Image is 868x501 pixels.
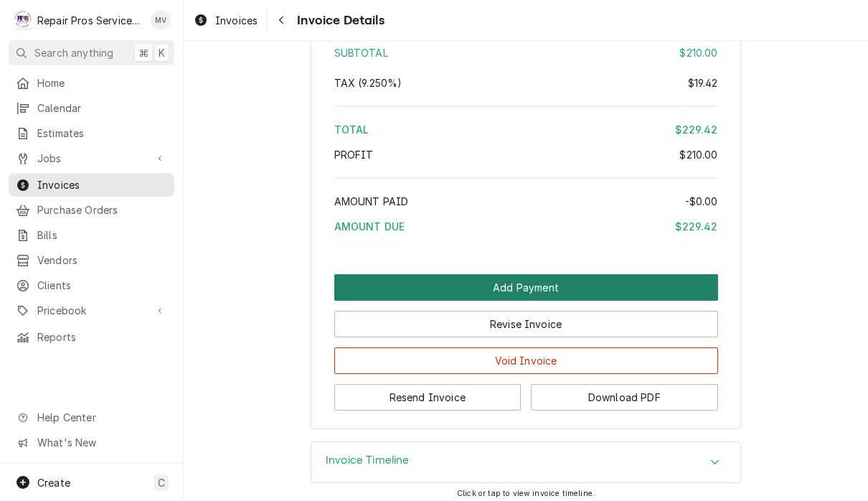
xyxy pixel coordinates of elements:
div: Amount Summary [334,24,718,244]
span: Vendors [37,253,167,268]
span: Invoices [37,177,167,192]
div: $210.00 [679,147,717,162]
div: Button Group [334,274,718,411]
a: Invoices [9,173,174,197]
button: Resend Invoice [334,384,522,411]
div: Repair Pros Services Inc's Avatar [13,10,33,30]
div: Button Group Row [334,337,718,374]
a: Reports [9,325,174,349]
div: $229.42 [675,219,717,234]
span: C [158,475,165,490]
span: Home [37,75,167,90]
div: Total [334,122,718,137]
a: Bills [9,223,174,247]
button: Download PDF [531,384,718,411]
div: Button Group Row [334,274,718,301]
div: Button Group Row [334,301,718,337]
span: Help Center [37,410,166,425]
button: Accordion Details Expand Trigger [311,442,740,482]
span: Jobs [37,151,146,166]
div: Button Group Row [334,374,718,411]
button: Void Invoice [334,347,718,374]
span: Pricebook [37,303,146,318]
a: Home [9,71,174,95]
span: Estimates [37,126,167,141]
div: $19.42 [688,75,718,90]
h3: Invoice Timeline [326,454,410,467]
a: Vendors [9,248,174,272]
div: $229.42 [675,122,717,137]
span: ⌘ [138,45,148,60]
a: Purchase Orders [9,198,174,222]
div: Tax [334,75,718,90]
div: Accordion Header [311,442,740,482]
span: [7%] Tennessee State [2.25%] Tennessee, Hamilton County [334,77,402,89]
span: Calendar [37,100,167,116]
div: Invoice Timeline [311,441,741,483]
div: Repair Pros Services Inc [37,13,143,28]
div: Amount Due [334,219,718,234]
div: $210.00 [679,45,717,60]
span: K [159,45,165,60]
button: Revise Invoice [334,311,718,337]
span: Invoices [215,13,258,28]
button: Search anything⌘K [9,40,174,65]
div: Subtotal [334,45,718,60]
a: Invoices [188,9,263,32]
span: Search anything [34,45,113,60]
a: Go to Help Center [9,406,174,429]
span: Profit [334,149,374,161]
span: Subtotal [334,47,388,59]
span: Amount Paid [334,195,409,207]
span: Create [37,477,70,489]
span: Click or tap to view invoice timeline. [457,489,595,498]
a: Estimates [9,121,174,145]
div: MV [151,10,171,30]
div: Mindy Volker's Avatar [151,10,171,30]
span: Amount Due [334,220,405,233]
button: Add Payment [334,274,718,301]
span: Purchase Orders [37,202,167,217]
a: Clients [9,273,174,297]
span: Clients [37,278,167,293]
div: Profit [334,147,718,162]
span: Reports [37,329,167,345]
div: -$0.00 [685,194,718,209]
span: Bills [37,228,167,243]
span: Total [334,123,369,136]
a: Go to Pricebook [9,299,174,322]
a: Calendar [9,96,174,120]
button: Navigate back [270,9,293,32]
a: Go to What's New [9,431,174,454]
span: Invoice Details [293,11,384,30]
span: What's New [37,435,166,450]
div: R [13,10,33,30]
a: Go to Jobs [9,146,174,170]
div: Amount Paid [334,194,718,209]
